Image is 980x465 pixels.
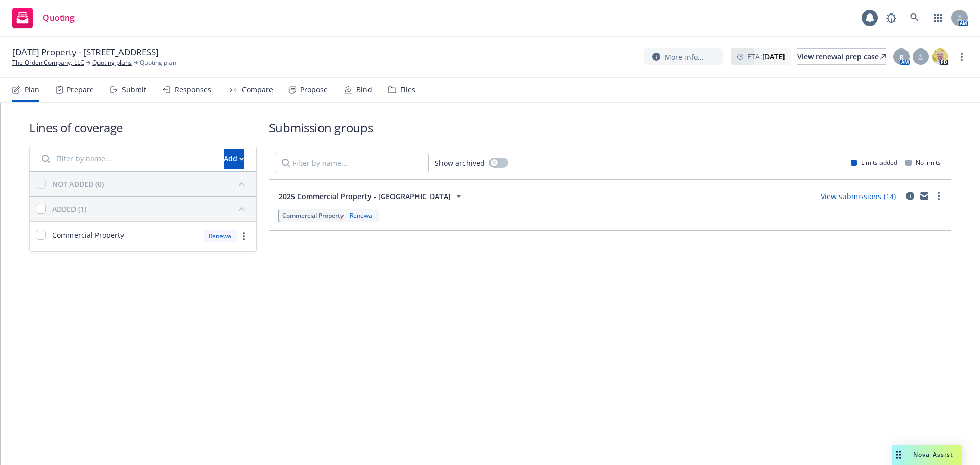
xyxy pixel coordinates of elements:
div: Files [400,86,415,94]
div: Propose [300,86,328,94]
a: more [955,51,968,63]
input: Filter by name... [36,149,217,169]
div: Plan [24,86,39,94]
a: circleInformation [904,190,916,202]
a: mail [918,190,930,202]
span: ETA : [747,51,785,62]
div: Responses [175,86,211,94]
a: Quoting plans [92,58,132,67]
img: photo [932,48,948,65]
span: 2025 Commercial Property - [GEOGRAPHIC_DATA] [279,191,451,202]
button: More info... [644,48,723,65]
span: Show archived [435,158,485,168]
button: ADDED (1) [52,201,250,217]
button: Add [224,149,244,169]
div: ADDED (1) [52,204,86,214]
a: more [238,230,250,242]
div: Limits added [851,158,897,167]
div: Renewal [348,211,376,220]
span: More info... [665,52,704,62]
div: View renewal prep case [797,49,886,64]
div: No limits [905,158,941,167]
div: NOT ADDED (0) [52,179,104,189]
div: Renewal [204,230,238,242]
span: Quoting [43,14,75,22]
div: Compare [242,86,273,94]
h1: Lines of coverage [29,119,257,136]
div: Prepare [67,86,94,94]
span: R [899,52,904,62]
div: Drag to move [892,445,905,465]
a: The Orden Company, LLC [12,58,84,67]
a: Search [904,8,925,28]
button: 2025 Commercial Property - [GEOGRAPHIC_DATA] [276,186,468,206]
a: Switch app [928,8,948,28]
button: Nova Assist [892,445,962,465]
a: more [933,190,945,202]
div: Submit [122,86,146,94]
span: [DATE] Property - [STREET_ADDRESS] [12,46,159,58]
span: Quoting plan [140,58,176,67]
h1: Submission groups [269,119,951,136]
a: Quoting [8,4,79,32]
input: Filter by name... [276,153,429,173]
a: Report a Bug [881,8,901,28]
a: View renewal prep case [797,48,886,65]
button: NOT ADDED (0) [52,176,250,192]
strong: [DATE] [762,52,785,61]
a: View submissions (14) [821,191,896,201]
span: Nova Assist [913,450,953,459]
div: Bind [356,86,372,94]
div: Add [224,149,244,168]
span: Commercial Property [282,211,344,220]
span: Commercial Property [52,230,124,240]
